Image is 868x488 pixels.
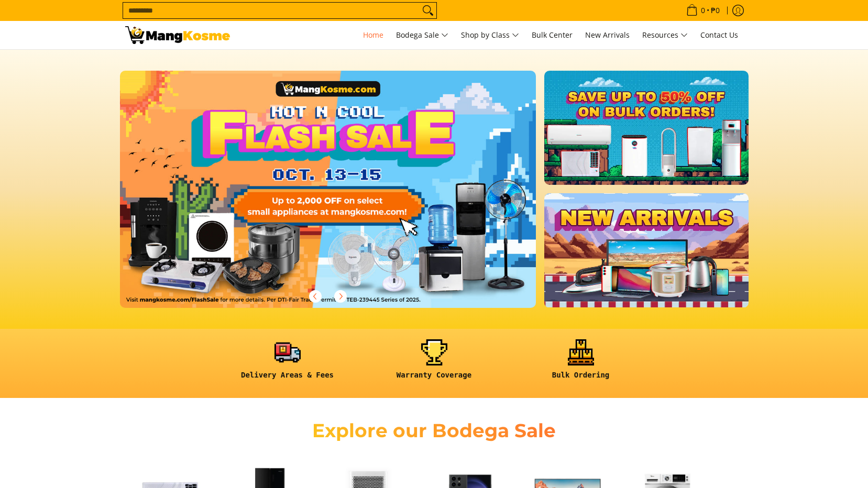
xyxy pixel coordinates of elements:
[526,21,578,49] a: Bulk Center
[695,21,743,49] a: Contact Us
[700,30,738,40] span: Contact Us
[396,29,448,42] span: Bodega Sale
[456,21,524,49] a: Shop by Class
[709,7,721,14] span: ₱0
[219,339,356,388] a: <h6><strong>Delivery Areas & Fees</strong></h6>
[240,21,743,49] nav: Main Menu
[699,7,707,14] span: 0
[304,285,327,308] button: Previous
[420,3,436,18] button: Search
[120,71,570,325] a: More
[391,21,454,49] a: Bodega Sale
[358,21,389,49] a: Home
[642,29,688,42] span: Resources
[461,29,519,42] span: Shop by Class
[366,339,502,388] a: <h6><strong>Warranty Coverage</strong></h6>
[580,21,635,49] a: New Arrivals
[513,339,649,388] a: <h6><strong>Bulk Ordering</strong></h6>
[282,419,586,442] h2: Explore our Bodega Sale
[637,21,693,49] a: Resources
[125,26,230,44] img: Mang Kosme: Your Home Appliances Warehouse Sale Partner!
[363,30,383,40] span: Home
[585,30,630,40] span: New Arrivals
[329,285,352,308] button: Next
[532,30,573,40] span: Bulk Center
[683,5,723,16] span: •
